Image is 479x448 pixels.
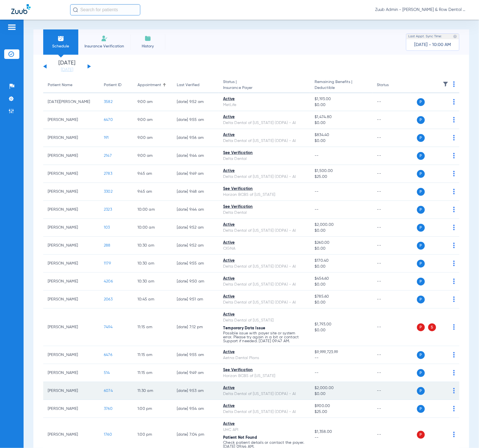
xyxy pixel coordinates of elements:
[223,367,306,373] div: See Verification
[133,346,172,364] td: 11:15 AM
[373,219,411,237] td: --
[172,309,219,346] td: [DATE] 7:12 PM
[145,35,151,42] img: History
[315,391,368,397] span: $0.00
[373,346,411,364] td: --
[43,400,99,418] td: [PERSON_NAME]
[104,82,122,88] div: Patient ID
[48,82,72,88] div: Patient Name
[315,429,368,435] span: $1,358.00
[373,111,411,129] td: --
[223,246,306,252] div: CIGNA
[315,371,319,375] span: --
[223,264,306,270] div: Delta Dental of [US_STATE] (DDPA) - AI
[11,4,31,14] img: Zuub Logo
[172,237,219,255] td: [DATE] 9:52 AM
[223,349,306,355] div: Active
[43,219,99,237] td: [PERSON_NAME]
[417,260,425,268] span: P
[58,35,64,42] img: Schedule
[172,291,219,309] td: [DATE] 9:51 AM
[172,219,219,237] td: [DATE] 9:52 AM
[43,129,99,147] td: [PERSON_NAME]
[310,77,372,93] th: Remaining Benefits |
[134,43,161,49] span: History
[453,117,455,123] img: group-dot-blue.svg
[373,165,411,183] td: --
[50,67,84,73] a: [DATE]
[223,436,257,440] span: Patient Not Found
[223,168,306,174] div: Active
[453,225,455,230] img: group-dot-blue.svg
[172,255,219,273] td: [DATE] 9:55 AM
[223,192,306,198] div: Horizon BCBS of [US_STATE]
[315,355,368,361] span: --
[43,309,99,346] td: [PERSON_NAME]
[373,255,411,273] td: --
[43,255,99,273] td: [PERSON_NAME]
[133,309,172,346] td: 11:15 AM
[315,276,368,282] span: $456.60
[315,114,368,120] span: $1,474.80
[315,96,368,102] span: $1,193.00
[223,385,306,391] div: Active
[133,165,172,183] td: 9:45 AM
[223,409,306,415] div: Delta Dental of [US_STATE] (DDPA) - AI
[373,291,411,309] td: --
[104,371,110,375] span: 514
[453,352,455,358] img: group-dot-blue.svg
[223,210,306,216] div: Delta Dental
[223,403,306,409] div: Active
[223,355,306,361] div: Aetna Dental Plans
[453,153,455,158] img: group-dot-blue.svg
[223,156,306,162] div: Delta Dental
[453,279,455,284] img: group-dot-blue.svg
[133,147,172,165] td: 9:00 AM
[223,132,306,138] div: Active
[417,224,425,232] span: P
[43,346,99,364] td: [PERSON_NAME]
[453,189,455,194] img: group-dot-blue.svg
[375,7,468,13] span: Zuub Admin - [PERSON_NAME] & Row Dental Group
[373,77,411,93] th: Status
[417,134,425,142] span: P
[408,34,442,39] span: Last Appt. Sync Time:
[315,154,319,158] span: --
[133,237,172,255] td: 10:30 AM
[7,24,16,31] img: hamburger-icon
[104,261,111,265] span: 1179
[223,138,306,144] div: Delta Dental of [US_STATE] (DDPA) - AI
[315,349,368,355] span: $9,999,723.99
[315,168,368,174] span: $1,500.00
[373,201,411,219] td: --
[315,228,368,234] span: $0.00
[315,102,368,108] span: $0.00
[223,120,306,126] div: Delta Dental of [US_STATE] (DDPA) - AI
[223,326,265,330] span: Temporary Data Issue
[43,201,99,219] td: [PERSON_NAME]
[417,152,425,160] span: P
[133,219,172,237] td: 10:00 AM
[172,165,219,183] td: [DATE] 9:49 AM
[223,102,306,108] div: MetLife
[219,77,310,93] th: Status |
[315,190,319,194] span: --
[315,409,368,415] span: $25.00
[104,407,113,411] span: 3760
[172,129,219,147] td: [DATE] 9:56 AM
[315,120,368,126] span: $0.00
[223,228,306,234] div: Delta Dental of [US_STATE] (DDPA) - AI
[453,99,455,105] img: group-dot-blue.svg
[133,382,172,400] td: 11:30 AM
[70,4,140,15] input: Search for patients
[43,382,99,400] td: [PERSON_NAME]
[223,318,306,323] div: Delta Dental of [US_STATE]
[443,81,448,87] img: filter.svg
[315,132,368,138] span: $834.40
[417,98,425,106] span: P
[373,273,411,291] td: --
[137,82,168,88] div: Appointment
[223,282,306,288] div: Delta Dental of [US_STATE] (DDPA) - AI
[417,206,425,214] span: P
[315,246,368,252] span: $0.00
